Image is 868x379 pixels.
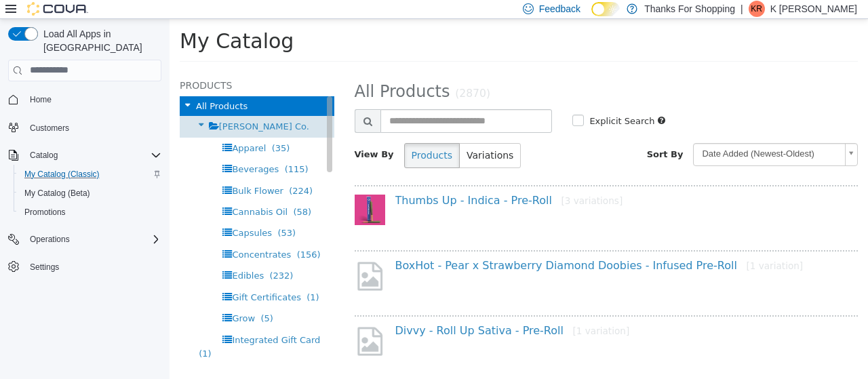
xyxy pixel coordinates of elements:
span: Catalog [30,150,58,161]
a: Thumbs Up - Indica - Pre-Roll[3 variations] [226,175,454,188]
span: Home [24,91,161,108]
button: Settings [3,257,167,277]
span: (115) [115,145,139,155]
small: [1 variation] [576,241,633,252]
span: Bulk Flower [62,167,113,177]
span: (58) [123,188,142,198]
span: View By [185,130,224,140]
span: Operations [30,234,70,245]
button: Catalog [24,147,63,163]
span: KR [751,1,762,17]
span: Settings [30,262,59,273]
span: (35) [102,124,121,134]
span: All Products [185,63,281,82]
span: (53) [108,209,126,219]
span: (1) [137,273,149,283]
span: Customers [30,123,69,134]
small: (2870) [285,68,321,81]
a: My Catalog (Beta) [19,185,96,201]
a: Customers [24,120,75,136]
button: My Catalog (Beta) [14,184,167,203]
span: Feedback [539,2,580,16]
button: Operations [3,230,167,249]
p: K [PERSON_NAME] [770,1,857,17]
span: (232) [100,252,123,262]
img: Cova [27,2,88,16]
span: Concentrates [62,231,121,241]
span: Customers [24,119,161,136]
button: Catalog [3,146,167,165]
button: Customers [3,117,167,137]
a: BoxHot - Pear x Strawberry Diamond Doobies - Infused Pre-Roll[1 variation] [226,240,634,253]
img: missing-image.png [185,241,216,274]
span: Integrated Gift Card [62,316,151,326]
span: All Products [26,82,78,92]
button: Home [3,89,167,109]
span: Beverages [62,145,109,155]
p: Thanks For Shopping [644,1,735,17]
span: Capsules [62,209,102,219]
label: Explicit Search [416,96,485,109]
span: (1) [29,330,41,340]
span: My Catalog (Classic) [24,169,100,180]
img: 150 [185,176,216,206]
span: Sort By [477,130,514,140]
span: My Catalog [10,10,124,34]
span: Settings [24,258,161,275]
span: Operations [24,231,161,247]
button: Products [235,124,290,149]
button: My Catalog (Classic) [14,165,167,184]
a: Settings [24,259,64,275]
span: Grow [62,294,85,304]
small: [3 variations] [391,176,453,187]
a: Promotions [19,204,71,220]
span: Promotions [24,207,66,218]
a: Date Added (Newest-Oldest) [524,124,688,147]
span: (224) [119,167,143,177]
span: My Catalog (Beta) [24,188,90,199]
a: Home [24,92,57,108]
span: Gift Certificates [62,273,132,283]
div: K Robison [749,1,765,17]
span: Cannabis Oil [62,188,118,198]
span: My Catalog (Classic) [19,166,161,182]
a: Divvy - Roll Up Sativa - Pre-Roll[1 variation] [226,305,460,318]
a: My Catalog (Classic) [19,166,105,182]
button: Variations [290,124,351,149]
span: Catalog [24,147,161,163]
span: Load All Apps in [GEOGRAPHIC_DATA] [38,27,161,54]
span: Date Added (Newest-Oldest) [524,125,670,146]
img: missing-image.png [185,306,216,339]
span: My Catalog (Beta) [19,185,161,201]
span: (5) [91,294,103,304]
span: Edibles [62,252,94,262]
span: Promotions [19,204,161,220]
h5: Products [10,58,165,75]
button: Promotions [14,203,167,222]
small: [1 variation] [403,306,460,317]
span: (156) [127,231,151,241]
span: Apparel [62,124,96,134]
nav: Complex example [8,84,161,312]
p: | [741,1,743,17]
span: [PERSON_NAME] Co. [50,102,140,113]
input: Dark Mode [591,2,620,16]
button: Operations [24,231,75,247]
span: Home [30,94,52,105]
